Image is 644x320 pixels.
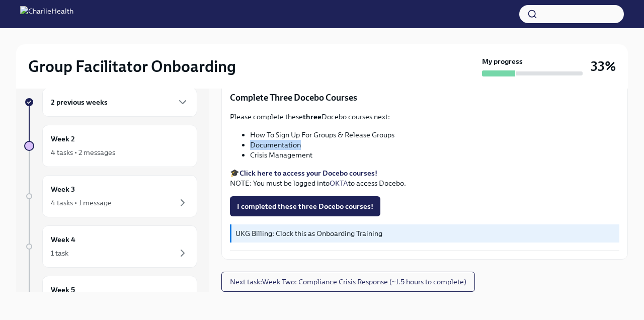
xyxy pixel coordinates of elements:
[237,201,373,211] span: I completed these three Docebo courses!
[239,169,377,178] a: Click here to access your Docebo courses!
[42,88,197,117] div: 2 previous weeks
[51,284,75,295] h6: Week 5
[230,112,619,122] p: Please complete these Docebo courses next:
[330,179,348,188] a: OKTA
[230,196,380,216] button: I completed these three Docebo courses!
[230,277,466,287] span: Next task : Week Two: Compliance Crisis Response (~1.5 hours to complete)
[51,184,75,195] h6: Week 3
[24,175,197,217] a: Week 34 tasks • 1 message
[235,228,615,238] p: UKG Billing: Clock this as Onboarding Training
[20,6,73,22] img: CharlieHealth
[24,225,197,268] a: Week 41 task
[24,125,197,167] a: Week 24 tasks • 2 messages
[250,140,619,150] li: Documentation
[250,150,619,160] li: Crisis Management
[51,198,112,208] div: 4 tasks • 1 message
[230,92,619,104] p: Complete Three Docebo Courses
[250,130,619,140] li: How To Sign Up For Groups & Release Groups
[24,276,197,318] a: Week 5
[591,57,616,75] h3: 33%
[482,56,523,66] strong: My progress
[51,147,115,157] div: 4 tasks • 2 messages
[51,234,75,245] h6: Week 4
[303,112,321,121] strong: three
[230,168,619,188] p: 🎓 NOTE: You must be logged into to access Docebo.
[51,133,75,144] h6: Week 2
[51,97,108,108] h6: 2 previous weeks
[221,272,475,292] button: Next task:Week Two: Compliance Crisis Response (~1.5 hours to complete)
[51,248,68,258] div: 1 task
[28,56,236,76] h2: Group Facilitator Onboarding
